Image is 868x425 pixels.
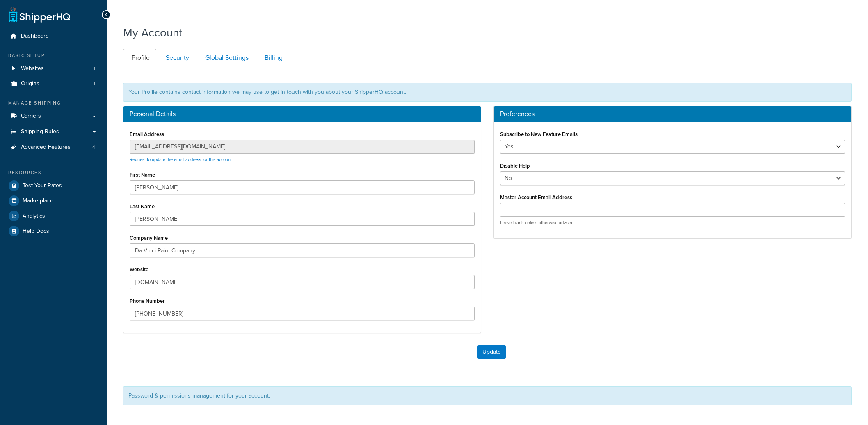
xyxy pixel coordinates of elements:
span: 1 [94,65,95,72]
li: Websites [6,61,101,76]
h1: My Account [123,25,182,41]
a: Request to update the email address for this account [130,156,232,163]
a: Analytics [6,209,101,223]
label: Subscribe to New Feature Emails [500,131,578,137]
h3: Preferences [500,110,845,118]
a: Marketplace [6,193,101,208]
a: Security [157,49,196,67]
label: Website [130,266,148,273]
span: Carriers [21,113,41,120]
li: Advanced Features [6,140,101,155]
li: Origins [6,76,101,91]
span: Origins [21,80,39,87]
a: Origins 1 [6,76,101,91]
h3: Personal Details [130,110,475,118]
span: Shipping Rules [21,128,59,135]
label: First Name [130,172,155,178]
div: Password & permissions management for your account. [123,386,852,405]
span: Help Docs [23,228,49,235]
label: Phone Number [130,298,165,304]
span: 1 [94,80,95,87]
a: Websites 1 [6,61,101,76]
a: Help Docs [6,224,101,239]
span: Analytics [23,213,45,220]
div: Resources [6,169,101,176]
span: Marketplace [23,198,53,205]
a: Global Settings [196,49,255,67]
a: Advanced Features 4 [6,140,101,155]
a: Profile [123,49,156,67]
button: Update [477,345,506,359]
label: Last Name [130,203,155,209]
a: Carriers [6,109,101,124]
a: Shipping Rules [6,124,101,139]
a: Billing [256,49,289,67]
div: Manage Shipping [6,100,101,107]
label: Master Account Email Address [500,194,572,200]
div: Basic Setup [6,52,101,59]
a: Dashboard [6,29,101,44]
a: Test Your Rates [6,178,101,193]
a: ShipperHQ Home [9,6,70,23]
label: Company Name [130,235,168,241]
span: Websites [21,65,44,72]
div: Your Profile contains contact information we may use to get in touch with you about your ShipperH... [123,83,852,102]
span: Test Your Rates [23,182,62,189]
p: Leave blank unless otherwise advised [500,220,845,226]
span: 4 [92,144,95,151]
label: Disable Help [500,163,530,169]
span: Advanced Features [21,144,71,151]
label: Email Address [130,131,164,137]
span: Dashboard [21,33,49,40]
